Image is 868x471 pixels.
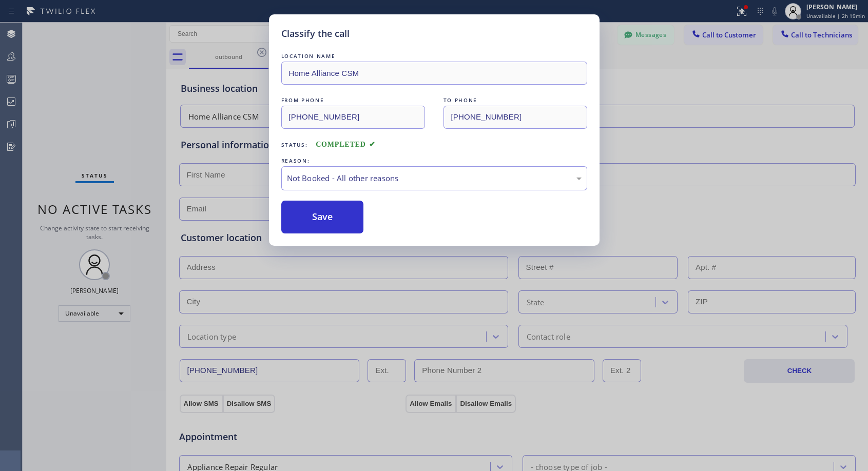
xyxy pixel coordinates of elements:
[443,95,587,106] div: TO PHONE
[281,27,350,41] h5: Classify the call
[281,51,587,62] div: LOCATION NAME
[443,106,587,129] input: To phone
[281,106,425,129] input: From phone
[281,201,364,233] button: Save
[316,141,375,148] span: COMPLETED
[281,141,308,148] span: Status:
[281,95,425,106] div: FROM PHONE
[287,172,582,184] div: Not Booked - All other reasons
[281,155,587,166] div: REASON:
